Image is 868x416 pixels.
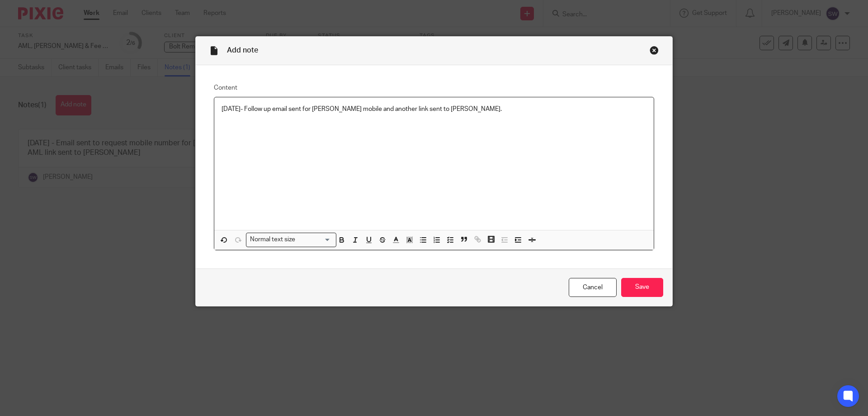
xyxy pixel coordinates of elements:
[214,83,654,92] label: Content
[246,233,336,247] div: Search for option
[248,235,297,244] span: Normal text size
[569,278,617,297] a: Cancel
[650,46,659,55] div: Close this dialog window
[227,47,258,54] span: Add note
[222,105,646,114] p: [DATE]- Follow up email sent for [PERSON_NAME] mobile and another link sent to [PERSON_NAME].
[298,235,331,244] input: Search for option
[621,278,663,297] input: Save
